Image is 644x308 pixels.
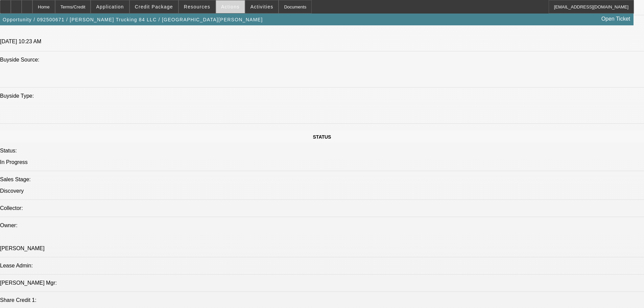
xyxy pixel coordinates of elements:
[91,0,129,13] button: Application
[251,4,273,9] span: Activities
[179,0,215,13] button: Resources
[3,17,263,22] span: Opportunity / 092500671 / [PERSON_NAME] Trucking 84 LLC / [GEOGRAPHIC_DATA][PERSON_NAME]
[96,4,124,9] span: Application
[313,134,331,140] span: STATUS
[135,4,173,9] span: Credit Package
[130,0,178,13] button: Credit Package
[184,4,210,9] span: Resources
[599,13,633,25] a: Open Ticket
[245,0,279,13] button: Activities
[221,4,240,9] span: Actions
[216,0,245,13] button: Actions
